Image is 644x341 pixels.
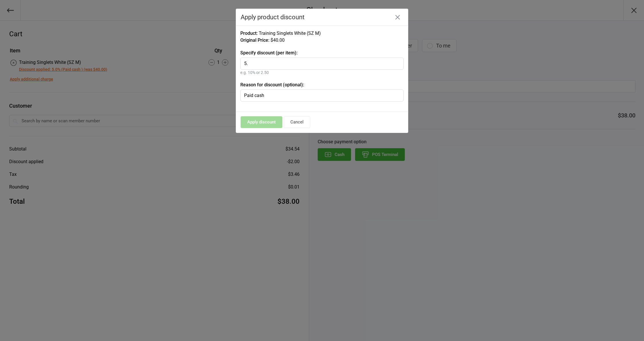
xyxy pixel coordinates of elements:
[240,81,404,88] label: Reason for discount (optional):
[240,37,269,43] span: Original Price:
[240,49,404,56] label: Specify discount (per item):
[240,70,404,76] div: e.g. 10% or 2.50
[240,30,404,37] div: Training Singlets White (SZ M)
[241,14,403,21] div: Apply product discount
[240,31,258,36] span: Product:
[284,116,310,128] button: Cancel
[240,37,404,44] div: $40.00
